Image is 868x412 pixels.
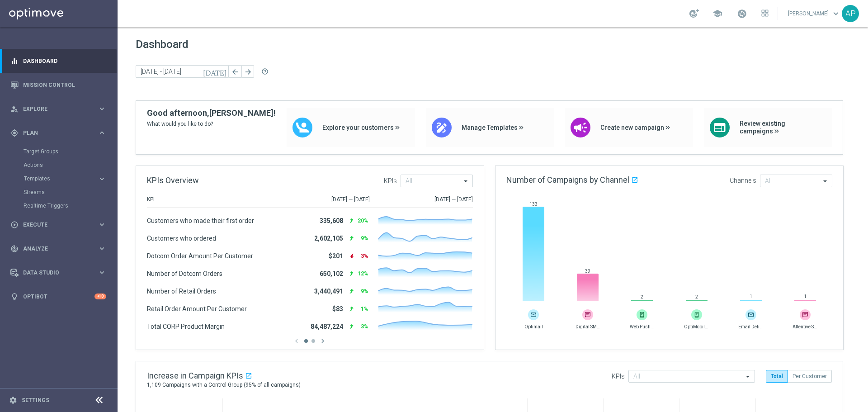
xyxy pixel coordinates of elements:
[9,396,17,404] i: settings
[24,161,94,169] a: Actions
[10,284,106,308] div: Optibot
[22,398,49,403] a: Settings
[10,129,19,137] i: gps_fixed
[23,270,98,275] span: Data Studio
[842,5,859,22] div: AP
[10,105,107,113] button: person_search Explore keyboard_arrow_right
[98,268,106,277] i: keyboard_arrow_right
[10,293,19,301] i: lightbulb
[23,246,98,251] span: Analyze
[98,220,106,229] i: keyboard_arrow_right
[24,176,98,181] div: Templates
[712,9,722,19] span: school
[10,73,106,97] div: Mission Control
[10,269,107,276] button: Data Studio keyboard_arrow_right
[24,158,117,172] div: Actions
[10,293,107,300] button: lightbulb Optibot +10
[98,244,106,253] i: keyboard_arrow_right
[24,148,94,155] a: Target Groups
[98,104,106,113] i: keyboard_arrow_right
[10,129,98,137] div: Plan
[23,106,98,112] span: Explore
[10,49,106,73] div: Dashboard
[10,245,19,253] i: track_changes
[24,202,94,209] a: Realtime Triggers
[24,199,117,213] div: Realtime Triggers
[24,175,107,182] button: Templates keyboard_arrow_right
[98,175,106,183] i: keyboard_arrow_right
[10,57,19,65] i: equalizer
[23,222,98,227] span: Execute
[98,128,106,137] i: keyboard_arrow_right
[10,245,98,253] div: Analyze
[23,130,98,136] span: Plan
[23,284,94,308] a: Optibot
[94,294,106,299] div: +10
[24,185,117,199] div: Streams
[23,49,106,73] a: Dashboard
[10,129,107,137] button: gps_fixed Plan keyboard_arrow_right
[10,269,98,277] div: Data Studio
[24,172,117,185] div: Templates
[24,176,89,181] span: Templates
[24,189,94,196] a: Streams
[10,245,107,252] button: track_changes Analyze keyboard_arrow_right
[10,105,98,113] div: Explore
[831,9,841,19] span: keyboard_arrow_down
[23,73,106,97] a: Mission Control
[10,221,19,229] i: play_circle_outline
[10,81,107,89] button: Mission Control
[24,145,117,158] div: Target Groups
[10,57,107,65] button: equalizer Dashboard
[10,221,107,228] button: play_circle_outline Execute keyboard_arrow_right
[10,105,19,113] i: person_search
[787,7,842,20] a: [PERSON_NAME]keyboard_arrow_down
[10,221,98,229] div: Execute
